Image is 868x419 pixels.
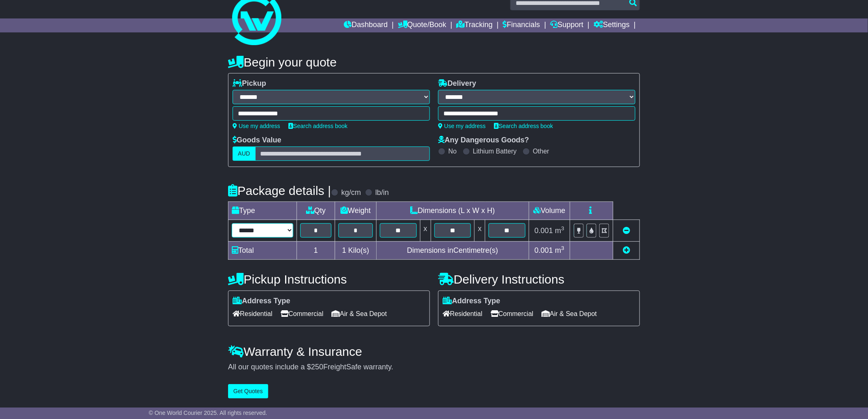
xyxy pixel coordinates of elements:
a: Add new item [623,246,630,254]
a: Tracking [457,18,493,32]
td: Weight [335,202,377,220]
td: Kilo(s) [335,241,377,259]
label: Lithium Battery [473,147,517,155]
a: Use my address [233,123,280,129]
label: kg/cm [341,188,361,197]
a: Remove this item [623,227,630,235]
a: Search address book [288,123,347,129]
label: Pickup [233,79,266,88]
td: Qty [297,202,335,220]
td: Dimensions in Centimetre(s) [376,241,529,259]
h4: Warranty & Insurance [228,345,640,358]
a: Dashboard [344,18,388,32]
span: m [555,246,564,254]
span: Commercial [281,307,323,320]
label: Address Type [233,297,290,306]
a: Support [550,18,584,32]
span: 1 [342,246,346,254]
td: Type [228,202,297,220]
span: © One World Courier 2025. All rights reserved. [149,410,267,416]
button: Get Quotes [228,384,268,398]
td: Volume [529,202,570,220]
td: x [475,220,485,241]
label: Any Dangerous Goods? [438,136,529,145]
h4: Delivery Instructions [438,272,640,286]
span: 250 [311,363,323,371]
span: Residential [443,307,482,320]
label: Other [533,147,549,155]
a: Settings [594,18,630,32]
h4: Pickup Instructions [228,272,430,286]
label: Delivery [438,79,476,88]
td: Dimensions (L x W x H) [376,202,529,220]
label: Address Type [443,297,500,306]
td: 1 [297,241,335,259]
span: 0.001 [535,227,553,235]
td: Total [228,241,297,259]
label: No [448,147,457,155]
span: Air & Sea Depot [542,307,597,320]
span: Commercial [491,307,533,320]
h4: Package details | [228,184,331,197]
a: Financials [503,18,540,32]
a: Quote/Book [398,18,446,32]
h4: Begin your quote [228,55,640,69]
td: x [420,220,431,241]
label: AUD [233,147,256,161]
span: Residential [233,307,272,320]
div: All our quotes include a $ FreightSafe warranty. [228,363,640,372]
label: lb/in [375,188,389,197]
sup: 3 [561,245,564,251]
label: Goods Value [233,136,281,145]
span: 0.001 [535,246,553,254]
span: m [555,227,564,235]
span: Air & Sea Depot [332,307,387,320]
a: Search address book [494,123,553,129]
a: Use my address [438,123,486,129]
sup: 3 [561,225,564,231]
